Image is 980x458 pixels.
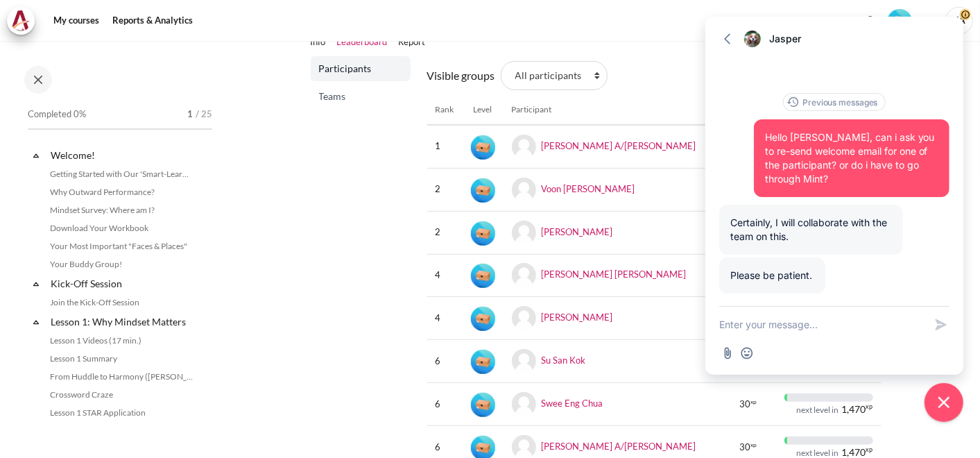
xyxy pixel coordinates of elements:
[542,441,696,452] a: [PERSON_NAME] A/[PERSON_NAME]
[471,393,495,417] img: Level #1
[49,274,197,293] a: Kick-Off Session
[542,355,586,366] a: Su San Kok
[739,398,750,412] span: 30
[471,177,495,203] div: Level #1
[46,220,197,237] a: Download Your Workbook
[866,448,873,452] span: xp
[542,139,696,151] a: [PERSON_NAME] A/[PERSON_NAME]
[29,315,43,329] span: Collapse
[29,277,43,291] span: Collapse
[399,35,426,49] a: Report
[46,184,197,201] a: Why Outward Performance?
[427,254,463,297] td: 4
[29,149,43,162] span: Collapse
[427,383,463,426] td: 6
[542,269,687,280] a: [PERSON_NAME] [PERSON_NAME]
[46,202,197,219] a: Mindset Survey: Where am I?
[28,108,86,121] span: Completed 0%
[471,135,495,160] img: Level #1
[471,134,495,160] div: Level #1
[187,108,193,121] span: 1
[542,183,635,194] a: Voon [PERSON_NAME]
[471,178,495,203] img: Level #1
[427,297,463,340] td: 4
[427,125,463,168] td: 1
[750,443,757,447] span: xp
[49,312,197,331] a: Lesson 1: Why Mindset Matters
[471,264,495,288] img: Level #1
[46,294,197,311] a: Join the Kick-Off Session
[882,8,918,33] a: Level #1
[542,398,603,409] a: Swee Eng Chua
[471,348,495,374] div: Level #1
[542,226,613,237] a: [PERSON_NAME]
[463,95,504,125] th: Level
[319,90,405,103] span: Teams
[196,108,212,121] span: / 25
[945,7,973,35] span: KA
[46,350,197,367] a: Lesson 1 Summary
[49,146,197,164] a: Welcome!
[842,405,866,414] span: 1,470
[46,256,197,273] a: Your Buddy Group!
[471,263,495,289] div: Level #1
[888,8,912,33] div: Level #1
[471,305,495,331] div: Level #1
[11,10,31,31] img: Architeck
[7,7,42,35] a: Architeck Architeck
[750,400,757,404] span: xp
[471,350,495,374] img: Level #1
[866,405,873,409] span: xp
[46,387,197,403] a: Crossword Craze
[427,211,463,254] td: 2
[797,405,839,416] div: next level in
[842,448,866,457] span: 1,470
[311,84,411,109] a: Teams
[471,307,495,331] img: Level #1
[319,62,405,76] span: Participants
[888,9,912,33] img: Level #1
[46,238,197,255] a: Your Most Important "Faces & Places"
[945,7,973,35] a: User menu
[427,168,463,211] td: 2
[337,35,388,49] a: Leaderboard
[860,10,881,31] div: Show notification window with no new notifications
[311,35,326,49] a: Info
[739,441,750,455] span: 30
[471,391,495,417] div: Level #1
[49,7,104,35] a: My courses
[471,221,495,246] img: Level #1
[919,10,940,31] button: Languages
[427,95,463,125] th: Rank
[46,368,197,385] a: From Huddle to Harmony ([PERSON_NAME]'s Story)
[471,220,495,246] div: Level #1
[46,332,197,349] a: Lesson 1 Videos (17 min.)
[427,340,463,383] td: 6
[46,405,197,421] a: Lesson 1 STAR Application
[311,56,411,81] a: Participants
[427,67,495,84] label: Visible groups
[504,95,732,125] th: Participant
[46,166,197,183] a: Getting Started with Our 'Smart-Learning' Platform
[28,105,212,144] a: Completed 0% 1 / 25
[542,312,613,323] a: [PERSON_NAME]
[108,7,198,35] a: Reports & Analytics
